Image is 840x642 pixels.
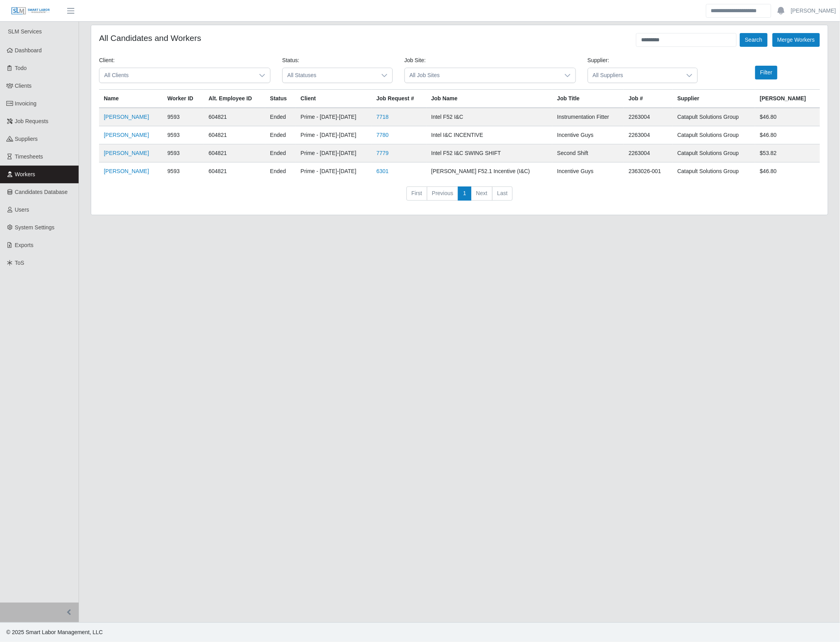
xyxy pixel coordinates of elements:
[15,260,24,266] span: ToS
[6,629,103,635] span: © 2025 Smart Labor Management, LLC
[377,168,389,174] a: 6301
[296,162,372,181] td: Prime - [DATE]-[DATE]
[99,186,820,207] nav: pagination
[15,189,68,195] span: Candidates Database
[8,28,42,35] span: SLM Services
[426,126,552,144] td: Intel I&C INCENTIVE
[426,162,552,181] td: [PERSON_NAME] F52.1 Incentive (I&C)
[673,162,755,181] td: Catapult Solutions Group
[624,162,673,181] td: 2363026-001
[283,68,377,83] span: All Statuses
[15,207,29,213] span: Users
[673,126,755,144] td: Catapult Solutions Group
[296,108,372,126] td: Prime - [DATE]-[DATE]
[755,162,820,181] td: $46.80
[426,144,552,162] td: Intel F52 I&C SWING SHIFT
[755,108,820,126] td: $46.80
[265,144,296,162] td: ended
[15,171,35,177] span: Workers
[588,68,682,83] span: All Suppliers
[265,126,296,144] td: ended
[163,162,204,181] td: 9593
[99,33,201,43] h4: All Candidates and Workers
[377,132,389,138] a: 7780
[755,66,778,79] button: Filter
[15,65,27,71] span: Todo
[265,162,296,181] td: ended
[104,114,149,120] a: [PERSON_NAME]
[673,108,755,126] td: Catapult Solutions Group
[99,90,163,108] th: Name
[624,144,673,162] td: 2263004
[372,90,426,108] th: Job Request #
[204,90,265,108] th: Alt. Employee ID
[99,56,115,65] label: Client:
[791,7,836,15] a: [PERSON_NAME]
[458,186,471,201] a: 1
[265,90,296,108] th: Status
[15,118,49,124] span: Job Requests
[755,90,820,108] th: [PERSON_NAME]
[204,162,265,181] td: 604821
[296,126,372,144] td: Prime - [DATE]-[DATE]
[706,4,771,18] input: Search
[552,144,624,162] td: Second Shift
[15,224,55,231] span: System Settings
[552,90,624,108] th: Job Title
[426,90,552,108] th: Job Name
[204,144,265,162] td: 604821
[282,56,300,65] label: Status:
[404,56,426,65] label: Job Site:
[624,126,673,144] td: 2263004
[163,126,204,144] td: 9593
[624,90,673,108] th: Job #
[673,90,755,108] th: Supplier
[163,108,204,126] td: 9593
[163,90,204,108] th: Worker ID
[426,108,552,126] td: Intel F52 I&C
[772,33,820,47] button: Merge Workers
[552,162,624,181] td: Incentive Guys
[104,132,149,138] a: [PERSON_NAME]
[104,150,149,156] a: [PERSON_NAME]
[588,56,609,65] label: Supplier:
[163,144,204,162] td: 9593
[15,136,38,142] span: Suppliers
[15,100,37,107] span: Invoicing
[405,68,560,83] span: All Job Sites
[265,108,296,126] td: ended
[377,150,389,156] a: 7779
[755,144,820,162] td: $53.82
[204,126,265,144] td: 604821
[15,47,42,53] span: Dashboard
[552,108,624,126] td: Instrumentation Fitter
[673,144,755,162] td: Catapult Solutions Group
[377,114,389,120] a: 7718
[99,68,254,83] span: All Clients
[296,90,372,108] th: Client
[624,108,673,126] td: 2263004
[296,144,372,162] td: Prime - [DATE]-[DATE]
[15,242,33,248] span: Exports
[755,126,820,144] td: $46.80
[15,153,43,160] span: Timesheets
[15,83,32,89] span: Clients
[552,126,624,144] td: Incentive Guys
[104,168,149,174] a: [PERSON_NAME]
[204,108,265,126] td: 604821
[740,33,767,47] button: Search
[11,7,50,15] img: SLM Logo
